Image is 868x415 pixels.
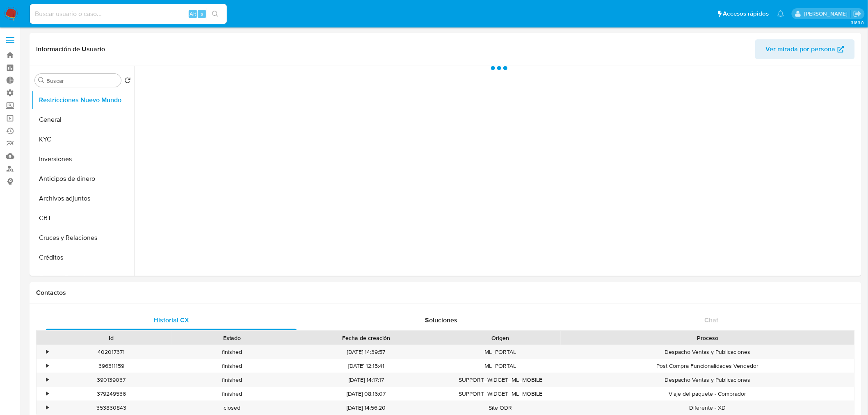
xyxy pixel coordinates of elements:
[292,387,440,401] div: [DATE] 08:16:07
[561,401,854,415] div: Diferente - XD
[51,373,171,387] div: 390139037
[57,334,166,342] div: Id
[32,149,134,169] button: Inversiones
[766,39,836,59] span: Ver mirada por persona
[177,334,286,342] div: Estado
[777,10,784,17] a: Notificaciones
[32,267,134,287] button: Cuentas Bancarias
[46,362,48,370] div: •
[853,9,862,18] a: Salir
[723,9,769,18] span: Accesos rápidos
[566,334,849,342] div: Proceso
[46,348,48,356] div: •
[32,169,134,189] button: Anticipos de dinero
[124,77,131,86] button: Volver al orden por defecto
[153,315,189,325] span: Historial CX
[207,8,224,20] button: search-icon
[51,359,171,373] div: 396311159
[440,401,561,415] div: Site ODR
[38,77,45,84] button: Buscar
[36,45,105,53] h1: Información de Usuario
[440,345,561,359] div: ML_PORTAL
[46,77,118,84] input: Buscar
[292,401,440,415] div: [DATE] 14:56:20
[561,359,854,373] div: Post Compra Funcionalidades Vendedor
[705,315,719,325] span: Chat
[32,110,134,130] button: General
[171,401,292,415] div: closed
[171,387,292,401] div: finished
[32,208,134,228] button: CBT
[561,373,854,387] div: Despacho Ventas y Publicaciones
[46,390,48,398] div: •
[30,9,227,19] input: Buscar usuario o caso...
[171,373,292,387] div: finished
[32,228,134,248] button: Cruces y Relaciones
[440,359,561,373] div: ML_PORTAL
[171,359,292,373] div: finished
[804,10,850,18] p: zoe.breuer@mercadolibre.com
[51,401,171,415] div: 353830843
[51,345,171,359] div: 402017371
[292,359,440,373] div: [DATE] 12:15:41
[32,189,134,208] button: Archivos adjuntos
[446,334,555,342] div: Origen
[171,345,292,359] div: finished
[46,404,48,412] div: •
[201,10,203,18] span: s
[46,376,48,384] div: •
[32,248,134,267] button: Créditos
[32,130,134,149] button: KYC
[425,315,458,325] span: Soluciones
[755,39,855,59] button: Ver mirada por persona
[51,387,171,401] div: 379249536
[561,387,854,401] div: Viaje del paquete - Comprador
[440,373,561,387] div: SUPPORT_WIDGET_ML_MOBILE
[298,334,434,342] div: Fecha de creación
[561,345,854,359] div: Despacho Ventas y Publicaciones
[440,387,561,401] div: SUPPORT_WIDGET_ML_MOBILE
[32,90,134,110] button: Restricciones Nuevo Mundo
[292,345,440,359] div: [DATE] 14:39:57
[190,10,196,18] span: Alt
[36,289,855,297] h1: Contactos
[292,373,440,387] div: [DATE] 14:17:17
